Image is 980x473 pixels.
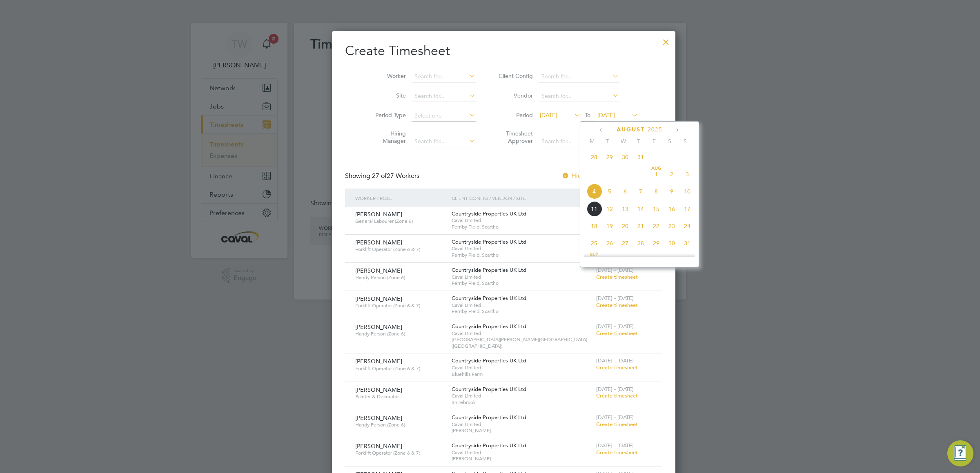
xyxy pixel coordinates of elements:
[617,218,633,234] span: 20
[615,138,631,145] span: W
[372,172,387,180] span: 27 of
[412,91,476,102] input: Search for...
[452,280,592,286] span: Ferriby Field, Scartho
[452,295,526,302] span: Countryside Properties UK Ltd
[596,449,638,456] span: Create timesheet
[617,184,633,199] span: 6
[596,392,638,399] span: Create timesheet
[450,189,594,207] div: Client Config / Vendor / Site
[633,253,648,268] span: 4
[617,253,633,268] span: 3
[355,422,445,428] span: Handy Person (Zone 6)
[586,253,602,268] span: 1
[679,235,695,251] span: 31
[664,253,679,268] span: 6
[452,217,592,224] span: Caval Limited
[602,253,617,268] span: 2
[452,252,592,258] span: Ferriby Field, Scartho
[355,211,402,218] span: [PERSON_NAME]
[582,110,593,120] span: To
[355,365,445,372] span: Forklift Operator (Zone 6 & 7)
[372,172,419,180] span: 27 Workers
[452,371,592,378] span: Bluehills Farm
[596,357,634,364] span: [DATE] - [DATE]
[452,274,592,280] span: Caval Limited
[600,138,615,145] span: T
[452,266,526,273] span: Countryside Properties UK Ltd
[452,330,592,337] span: Caval Limited
[596,323,634,330] span: [DATE] - [DATE]
[633,218,648,234] span: 21
[602,218,617,234] span: 19
[596,295,634,302] span: [DATE] - [DATE]
[452,308,592,315] span: Ferriby Field, Scartho
[648,126,662,133] span: 2025
[355,358,402,365] span: [PERSON_NAME]
[452,357,526,364] span: Countryside Properties UK Ltd
[496,92,533,99] label: Vendor
[648,167,664,171] span: Aug
[452,336,592,349] span: [GEOGRAPHIC_DATA][PERSON_NAME][GEOGRAPHIC_DATA] ([GEOGRAPHIC_DATA])
[602,235,617,251] span: 26
[596,330,638,337] span: Create timesheet
[355,239,402,246] span: [PERSON_NAME]
[679,167,695,182] span: 3
[617,126,645,133] span: August
[597,111,615,119] span: [DATE]
[452,449,592,456] span: Caval Limited
[586,218,602,234] span: 18
[452,393,592,399] span: Caval Limited
[596,386,634,393] span: [DATE] - [DATE]
[633,235,648,251] span: 28
[369,130,406,144] label: Hiring Manager
[355,302,445,309] span: Forklift Operator (Zone 6 & 7)
[586,253,602,257] span: Sep
[664,167,679,182] span: 2
[369,72,406,80] label: Worker
[355,295,402,302] span: [PERSON_NAME]
[596,273,638,280] span: Create timesheet
[617,201,633,217] span: 13
[586,149,602,165] span: 28
[602,201,617,217] span: 12
[679,184,695,199] span: 10
[452,302,592,309] span: Caval Limited
[679,218,695,234] span: 24
[355,246,445,253] span: Forklift Operator (Zone 6 & 7)
[586,184,602,199] span: 4
[648,184,664,199] span: 8
[355,274,445,281] span: Handy Person (Zone 6)
[412,71,476,82] input: Search for...
[353,189,450,207] div: Worker / Role
[648,201,664,217] span: 15
[947,440,973,466] button: Engage Resource Center
[586,201,602,217] span: 11
[452,421,592,428] span: Caval Limited
[452,224,592,230] span: Ferriby Field, Scartho
[355,414,402,422] span: [PERSON_NAME]
[452,323,526,330] span: Countryside Properties UK Ltd
[452,364,592,371] span: Caval Limited
[452,414,526,421] span: Countryside Properties UK Ltd
[646,138,662,145] span: F
[369,92,406,99] label: Site
[452,238,526,245] span: Countryside Properties UK Ltd
[345,42,662,60] h2: Create Timesheet
[452,386,526,393] span: Countryside Properties UK Ltd
[584,138,600,145] span: M
[633,149,648,165] span: 31
[561,172,644,180] label: Hide created timesheets
[664,184,679,199] span: 9
[496,111,533,119] label: Period
[596,414,634,421] span: [DATE] - [DATE]
[452,210,526,217] span: Countryside Properties UK Ltd
[496,72,533,80] label: Client Config
[355,267,402,274] span: [PERSON_NAME]
[355,331,445,337] span: Handy Person (Zone 6)
[602,149,617,165] span: 29
[412,110,476,122] input: Select one
[540,111,557,119] span: [DATE]
[648,235,664,251] span: 29
[602,184,617,199] span: 5
[596,421,638,428] span: Create timesheet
